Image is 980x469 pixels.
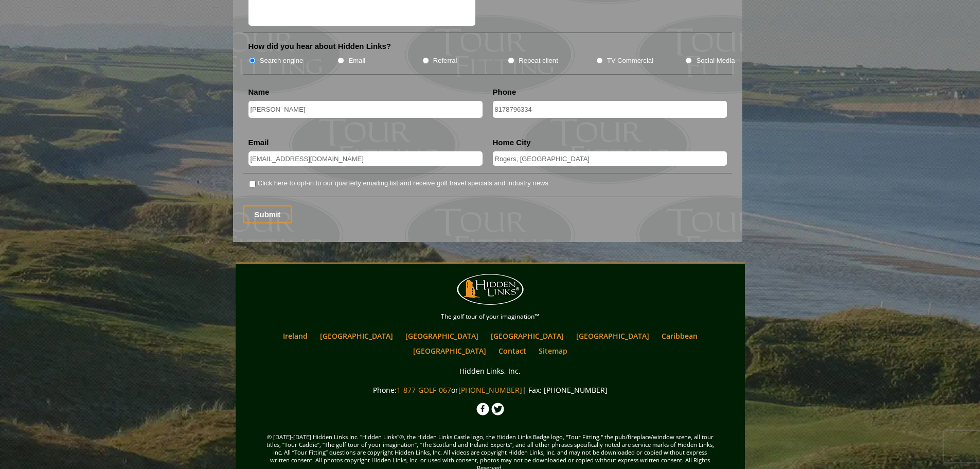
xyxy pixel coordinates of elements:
label: How did you hear about Hidden Links? [248,41,391,51]
a: [GEOGRAPHIC_DATA] [571,328,654,343]
a: Sitemap [533,343,573,358]
label: Home City [493,137,531,148]
img: Facebook [476,403,489,415]
a: Ireland [278,328,313,343]
label: Social Media [696,56,735,66]
label: Email [248,137,269,148]
label: Phone [493,87,516,97]
label: Name [248,87,270,97]
p: Hidden Links, Inc. [238,364,742,377]
a: Contact [493,343,531,358]
img: Twitter [491,403,504,415]
input: Submit [243,205,292,223]
label: Repeat client [519,56,558,66]
a: [PHONE_NUMBER] [458,385,522,395]
a: [GEOGRAPHIC_DATA] [408,343,491,358]
label: Search engine [260,56,304,66]
p: The golf tour of your imagination™ [238,311,742,322]
label: Click here to opt-in to our quarterly emailing list and receive golf travel specials and industry... [258,178,548,188]
label: TV Commercial [607,56,653,66]
a: Caribbean [656,328,703,343]
label: Email [348,56,365,66]
a: [GEOGRAPHIC_DATA] [315,328,398,343]
p: Phone: or | Fax: [PHONE_NUMBER] [238,384,742,396]
a: 1-877-GOLF-067 [397,385,451,395]
label: Referral [433,56,457,66]
a: [GEOGRAPHIC_DATA] [486,328,569,343]
a: [GEOGRAPHIC_DATA] [400,328,484,343]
